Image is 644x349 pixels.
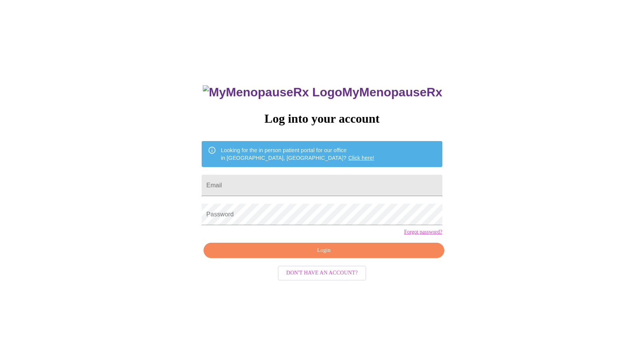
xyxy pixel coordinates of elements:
span: Don't have an account? [286,268,358,278]
a: Don't have an account? [276,269,368,276]
a: Forgot password? [404,229,442,235]
h3: MyMenopauseRx [203,85,442,99]
div: Looking for the in person patient portal for our office in [GEOGRAPHIC_DATA], [GEOGRAPHIC_DATA]? [221,143,374,165]
img: MyMenopauseRx Logo [203,85,342,99]
a: Click here! [348,155,374,161]
span: Login [212,246,435,255]
h3: Log into your account [202,112,442,126]
button: Login [204,243,444,258]
button: Don't have an account? [278,266,366,281]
